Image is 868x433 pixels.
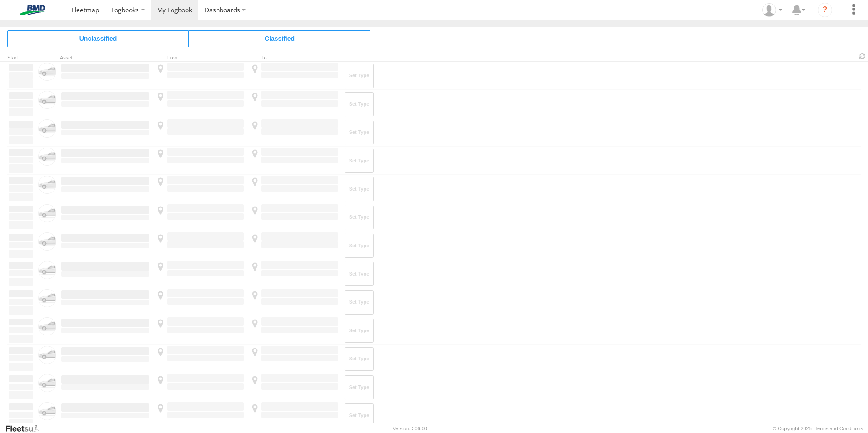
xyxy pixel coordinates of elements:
[7,56,35,60] div: Click to Sort
[249,56,340,60] div: To
[759,3,785,17] div: Chris Brett
[818,3,832,17] i: ?
[815,426,863,431] a: Terms and Conditions
[7,30,189,47] span: Click to view Unclassified Trips
[393,426,427,431] div: Version: 306.00
[189,30,370,47] span: Click to view Classified Trips
[5,424,47,433] a: Visit our Website
[773,426,863,431] div: © Copyright 2025 -
[154,56,245,60] div: From
[60,56,151,60] div: Asset
[9,5,56,15] img: bmd-logo.svg
[857,52,868,60] span: Refresh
